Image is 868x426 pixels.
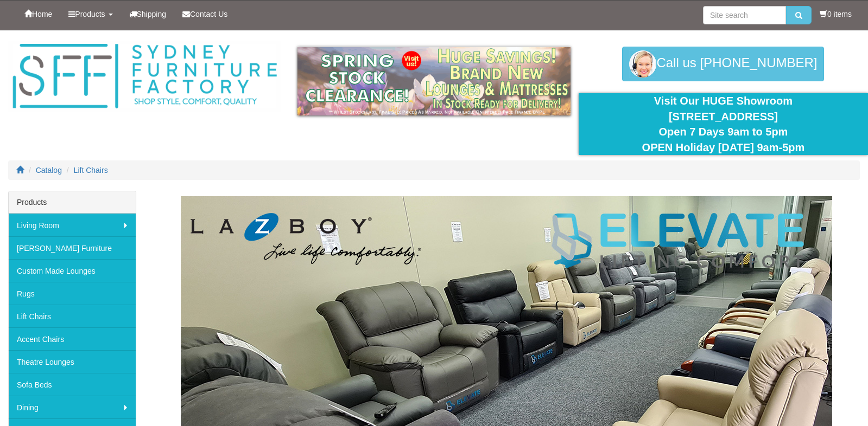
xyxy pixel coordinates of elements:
[9,396,136,418] a: Dining
[9,350,136,373] a: Theatre Lounges
[587,93,860,155] div: Visit Our HUGE Showroom [STREET_ADDRESS] Open 7 Days 9am to 5pm OPEN Holiday [DATE] 9am-5pm
[9,236,136,259] a: [PERSON_NAME] Furniture
[8,41,281,112] img: Sydney Furniture Factory
[9,259,136,282] a: Custom Made Lounges
[9,373,136,396] a: Sofa Beds
[9,327,136,350] a: Accent Chairs
[9,282,136,305] a: Rugs
[297,47,571,115] img: spring-sale.gif
[137,10,167,18] span: Shipping
[703,6,786,24] input: Site search
[32,10,52,18] span: Home
[9,191,136,214] div: Products
[74,166,108,175] a: Lift Chairs
[174,1,236,28] a: Contact Us
[75,10,105,18] span: Products
[16,1,60,28] a: Home
[9,214,136,236] a: Living Room
[9,305,136,327] a: Lift Chairs
[60,1,121,28] a: Products
[820,9,852,20] li: 0 items
[121,1,175,28] a: Shipping
[36,166,62,175] a: Catalog
[190,10,227,18] span: Contact Us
